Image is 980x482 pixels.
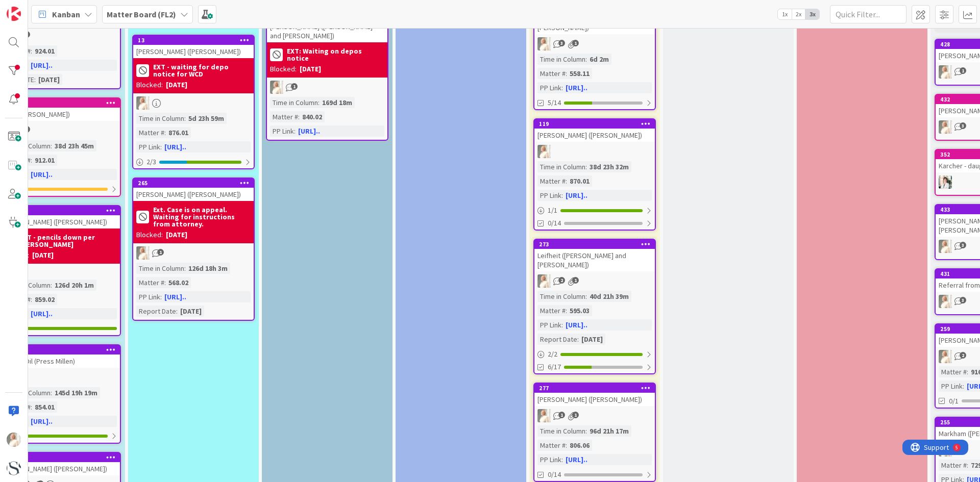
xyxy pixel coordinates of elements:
div: [PERSON_NAME] ([PERSON_NAME]) [133,188,254,201]
div: Matter # [939,460,967,471]
div: 568.02 [166,277,191,288]
span: 2 [960,352,966,359]
span: 3 [558,40,565,46]
span: : [967,460,968,471]
div: 126d 18h 3m [186,263,230,274]
div: KS [534,145,655,158]
div: [PERSON_NAME] ([PERSON_NAME]) [534,393,655,406]
div: PP Link [270,125,294,137]
a: [URL].. [31,417,53,426]
span: : [31,401,32,413]
div: Matter # [270,111,298,122]
img: avatar [7,461,21,475]
span: Add Card... [947,20,979,30]
div: Blocked: [136,80,163,90]
span: : [34,74,36,85]
div: 220 [4,346,120,353]
img: KS [537,409,551,422]
span: 1 [558,412,565,418]
div: 859.02 [32,294,57,305]
div: 119 [534,119,655,129]
span: 3 [960,122,966,129]
div: 854.01 [32,401,57,413]
div: 119 [539,120,655,128]
span: 1 [572,412,579,418]
span: 1x [778,9,792,19]
div: Time in Column [270,97,318,108]
span: : [566,440,567,451]
div: [DATE] [32,250,54,261]
span: 3 [960,297,966,303]
span: 2x [792,9,805,19]
span: 1 [291,83,298,90]
span: : [164,277,166,288]
div: 13[PERSON_NAME] ([PERSON_NAME]) [133,36,254,58]
div: KS [534,37,655,50]
div: Matter # [537,440,566,451]
div: [DATE] [166,80,187,90]
a: [URL].. [566,191,587,200]
div: Leifheit ([PERSON_NAME] and [PERSON_NAME]) [534,249,655,271]
div: 119[PERSON_NAME] ([PERSON_NAME]) [534,119,655,142]
div: 96d 21h 17m [587,425,631,437]
img: KS [939,295,952,308]
img: KS [7,433,21,447]
span: Support [21,2,46,14]
span: 2 / 3 [146,157,156,167]
span: 1 / 1 [548,205,557,216]
b: EXT: Waiting on depos notice [287,47,384,62]
span: : [561,319,563,331]
div: Report Date [136,306,176,317]
div: PP Link [136,141,160,153]
div: PP Link [537,190,561,201]
span: Kanban [52,8,80,20]
div: 273Leifheit ([PERSON_NAME] and [PERSON_NAME]) [534,240,655,271]
div: Blocked: [270,64,297,74]
span: 5/14 [548,97,561,108]
div: Matter # [939,366,967,377]
img: KS [537,145,551,158]
span: 0/14 [548,218,561,229]
img: Visit kanbanzone.com [7,7,21,21]
b: Matter Board (FL2) [107,9,176,19]
span: : [176,306,178,317]
div: 13 [133,36,254,45]
div: Matter # [136,277,164,288]
div: 2/2 [534,348,655,361]
div: 840.02 [300,111,325,122]
div: 277[PERSON_NAME] ([PERSON_NAME]) [534,384,655,406]
div: 558.11 [567,68,592,79]
span: : [294,125,296,137]
div: 265 [133,179,254,188]
div: 595.03 [567,305,592,316]
div: KS [534,409,655,422]
div: 169d 18m [320,97,355,108]
div: 198 [4,99,120,107]
span: 3 [960,242,966,248]
span: 6/17 [548,362,561,372]
div: [PERSON_NAME] ([PERSON_NAME] and [PERSON_NAME]) [267,20,387,42]
div: 806.06 [567,440,592,451]
div: 126d 20h 1m [52,280,96,291]
div: [DATE] [178,306,204,317]
span: : [585,291,587,302]
div: Blocked: [136,230,163,240]
div: 38d 23h 32m [587,161,631,172]
span: 1 [960,67,966,74]
div: 265 [138,180,254,187]
a: [URL].. [566,320,587,329]
span: : [318,97,320,108]
div: 77 [4,454,120,461]
span: : [51,280,52,291]
b: EXT - pencils down per [PERSON_NAME] [19,234,117,248]
input: Quick Filter... [830,5,906,23]
div: KS [133,246,254,260]
span: : [51,140,52,151]
a: [URL].. [566,455,587,464]
span: 0/14 [548,469,561,480]
span: 2 / 2 [548,349,557,360]
div: 40d 21h 39m [587,291,631,302]
span: : [585,54,587,65]
span: : [51,387,52,398]
div: 273 [539,241,655,248]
